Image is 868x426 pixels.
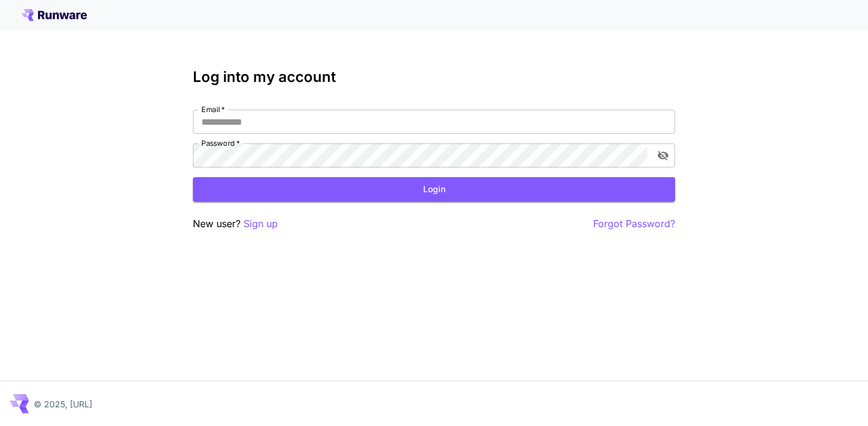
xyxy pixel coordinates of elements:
label: Password [201,138,240,148]
button: Sign up [244,216,278,231]
h3: Log into my account [193,69,675,86]
p: © 2025, [URL] [34,398,92,410]
label: Email [201,104,225,114]
button: Forgot Password? [593,216,675,231]
button: toggle password visibility [652,145,674,166]
p: New user? [193,216,278,231]
button: Login [193,177,675,202]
